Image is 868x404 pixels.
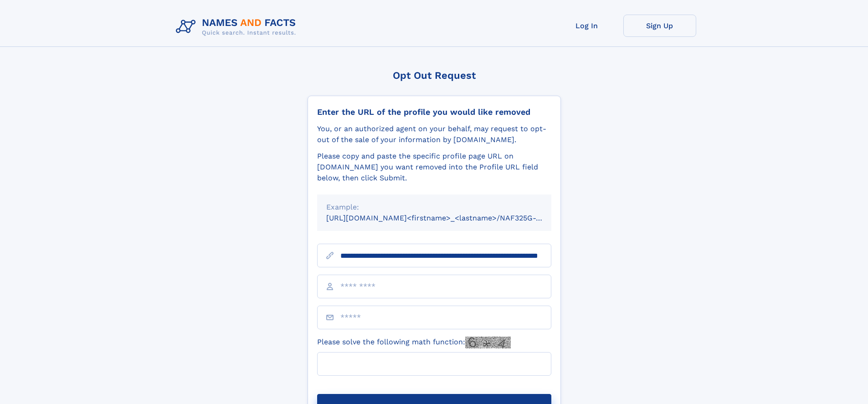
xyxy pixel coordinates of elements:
[172,15,303,39] img: Logo Names and Facts
[623,15,696,37] a: Sign Up
[317,123,551,145] div: You, or an authorized agent on your behalf, may request to opt-out of the sale of your informatio...
[326,202,542,213] div: Example:
[550,15,623,37] a: Log In
[317,337,511,348] label: Please solve the following math function:
[317,107,551,117] div: Enter the URL of the profile you would like removed
[308,70,561,81] div: Opt Out Request
[317,151,551,184] div: Please copy and paste the specific profile page URL on [DOMAIN_NAME] you want removed into the Pr...
[326,214,569,222] small: [URL][DOMAIN_NAME]<firstname>_<lastname>/NAF325G-xxxxxxxx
